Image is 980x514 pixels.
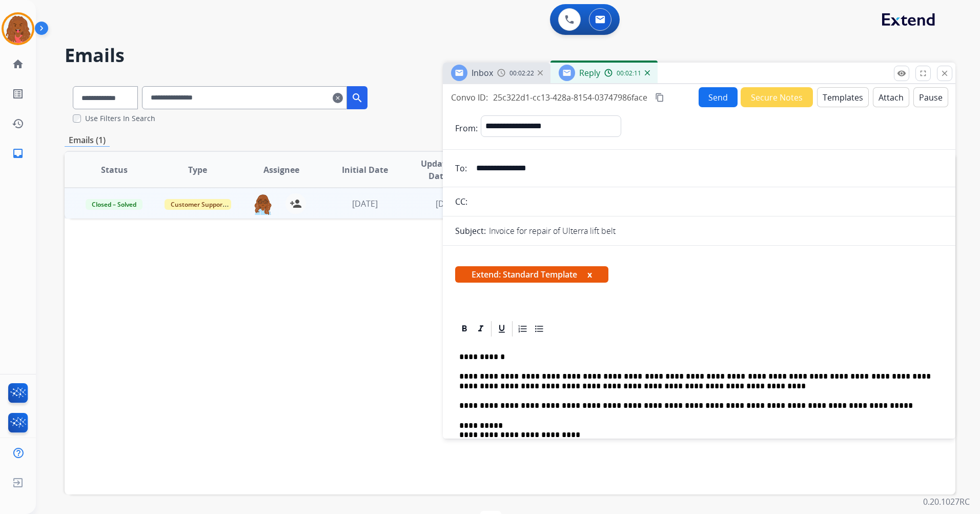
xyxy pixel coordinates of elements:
[455,225,486,237] p: Subject:
[913,87,948,107] button: Pause
[617,69,641,77] span: 00:02:11
[65,134,110,147] p: Emails (1)
[165,199,231,210] span: Customer Support
[455,195,467,208] p: CC:
[12,58,24,70] mat-icon: home
[579,67,600,78] span: Reply
[587,268,592,281] button: x
[263,164,299,176] span: Assignee
[509,69,534,77] span: 00:02:22
[342,164,388,176] span: Initial Date
[940,69,949,78] mat-icon: close
[290,197,302,210] mat-icon: person_add
[489,225,616,237] p: Invoice for repair of Ulterra lift belt
[741,87,813,107] button: Secure Notes
[472,67,493,78] span: Inbox
[515,321,530,337] div: Ordered List
[457,321,472,337] div: Bold
[493,92,647,103] span: 25c322d1-cc13-428a-8154-03747986face
[12,88,24,100] mat-icon: list_alt
[188,164,207,176] span: Type
[86,199,142,210] span: Closed – Solved
[455,266,608,283] span: Extend: Standard Template
[415,157,461,182] span: Updated Date
[817,87,869,107] button: Templates
[532,321,547,337] div: Bullet List
[351,92,363,104] mat-icon: search
[4,14,32,43] img: avatar
[455,162,467,174] p: To:
[12,147,24,160] mat-icon: inbox
[923,496,970,508] p: 0.20.1027RC
[101,164,128,176] span: Status
[473,321,488,337] div: Italic
[85,113,155,124] label: Use Filters In Search
[65,45,955,66] h2: Emails
[451,91,488,104] p: Convo ID:
[352,198,378,209] span: [DATE]
[253,193,273,215] img: agent-avatar
[12,117,24,130] mat-icon: history
[655,93,664,102] mat-icon: content_copy
[436,198,461,209] span: [DATE]
[333,92,343,104] mat-icon: clear
[873,87,909,107] button: Attach
[455,122,478,134] p: From:
[897,69,906,78] mat-icon: remove_red_eye
[494,321,509,337] div: Underline
[918,69,928,78] mat-icon: fullscreen
[699,87,738,107] button: Send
